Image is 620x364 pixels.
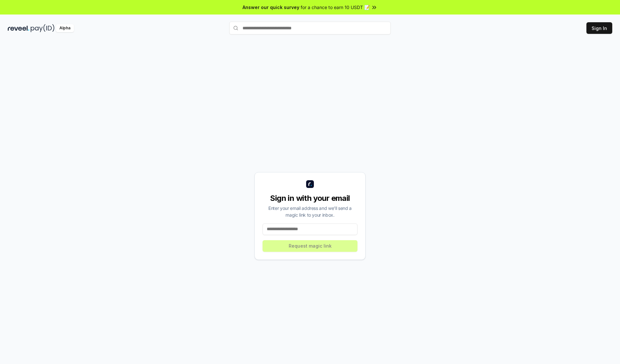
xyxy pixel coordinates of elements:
img: pay_id [31,24,55,32]
span: for a chance to earn 10 USDT 📝 [301,4,370,11]
div: Alpha [56,24,74,32]
button: Sign In [586,22,612,34]
span: Answer our quick survey [243,4,299,11]
div: Sign in with your email [263,193,357,203]
img: reveel_dark [8,24,29,32]
div: Enter your email address and we’ll send a magic link to your inbox. [263,205,357,218]
img: logo_small [306,180,314,188]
